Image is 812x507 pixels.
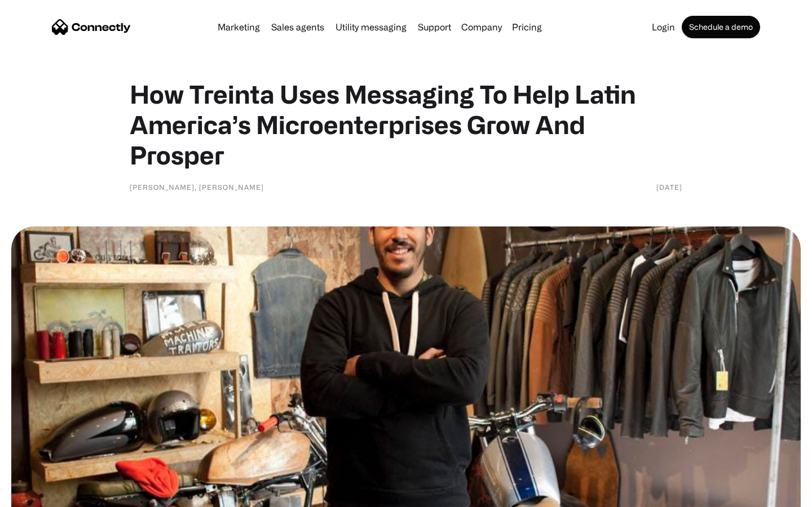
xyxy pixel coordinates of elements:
a: home [52,19,131,35]
a: Support [413,23,456,32]
a: Login [647,23,679,32]
div: Company [458,19,505,35]
a: Sales agents [267,23,329,32]
div: Company [461,19,502,35]
a: Marketing [213,23,264,32]
ul: Language list [23,487,68,503]
a: Schedule a demo [682,16,760,38]
aside: Language selected: English [11,487,68,503]
a: Pricing [507,23,546,32]
a: Utility messaging [331,23,411,32]
div: [PERSON_NAME], [PERSON_NAME] [130,181,264,193]
div: [DATE] [656,181,682,193]
h1: How Treinta Uses Messaging To Help Latin America’s Microenterprises Grow And Prosper [130,79,682,170]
